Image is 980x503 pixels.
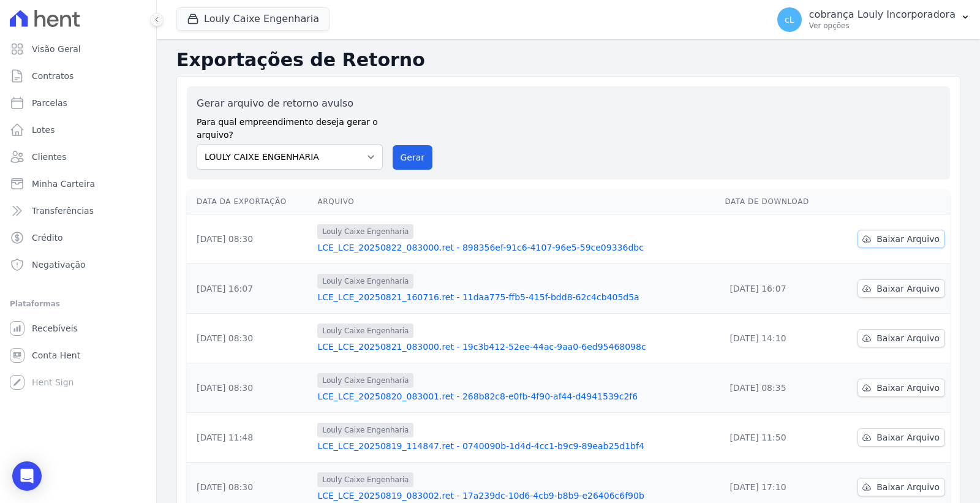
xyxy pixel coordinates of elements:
[5,252,151,277] a: Negativação
[317,373,413,388] span: Louly Caixe Engenharia
[5,225,151,250] a: Crédito
[5,172,151,196] a: Minha Carteira
[5,343,151,368] a: Conta Hent
[876,282,940,295] span: Baixar Arquivo
[809,21,956,31] p: Ver opções
[876,382,940,394] span: Baixar Arquivo
[858,279,945,298] a: Baixar Arquivo
[317,224,413,239] span: Louly Caixe Engenharia
[32,124,55,136] span: Lotes
[5,199,151,223] a: Transferências
[32,43,81,55] span: Visão Geral
[32,178,95,190] span: Minha Carteira
[876,431,940,444] span: Baixar Arquivo
[785,15,794,24] span: cL
[32,232,63,244] span: Crédito
[393,145,433,170] button: Gerar
[809,9,956,21] p: cobrança Louly Incorporadora
[197,96,383,111] label: Gerar arquivo de retorno avulso
[317,291,715,303] a: LCE_LCE_20250821_160716.ret - 11daa775-ffb5-415f-bdd8-62c4cb405d5a
[5,64,151,88] a: Contratos
[187,189,312,214] th: Data da Exportação
[5,37,151,61] a: Visão Geral
[720,189,833,214] th: Data de Download
[10,297,146,311] div: Plataformas
[317,274,413,289] span: Louly Caixe Engenharia
[32,349,80,361] span: Conta Hent
[858,379,945,397] a: Baixar Arquivo
[32,70,73,82] span: Contratos
[720,264,833,314] td: [DATE] 16:07
[187,214,312,264] td: [DATE] 08:30
[32,205,94,217] span: Transferências
[5,91,151,115] a: Parcelas
[197,111,383,142] label: Para qual empreendimento deseja gerar o arquivo?
[317,423,413,437] span: Louly Caixe Engenharia
[176,49,960,71] h2: Exportações de Retorno
[317,341,715,353] a: LCE_LCE_20250821_083000.ret - 19c3b412-52ee-44ac-9aa0-6ed95468098c
[317,390,715,403] a: LCE_LCE_20250820_083001.ret - 268b82c8-e0fb-4f90-af44-d4941539c2f6
[5,145,151,169] a: Clientes
[876,233,940,245] span: Baixar Arquivo
[5,118,151,142] a: Lotes
[317,490,715,502] a: LCE_LCE_20250819_083002.ret - 17a239dc-10d6-4cb9-b8b9-e26406c6f90b
[176,7,330,31] button: Louly Caixe Engenharia
[876,481,940,493] span: Baixar Arquivo
[12,461,42,491] div: Open Intercom Messenger
[187,363,312,413] td: [DATE] 08:30
[317,323,413,338] span: Louly Caixe Engenharia
[858,428,945,447] a: Baixar Arquivo
[5,316,151,341] a: Recebíveis
[32,151,66,163] span: Clientes
[767,2,980,37] button: cL cobrança Louly Incorporadora Ver opções
[187,314,312,363] td: [DATE] 08:30
[187,413,312,463] td: [DATE] 11:48
[317,241,715,254] a: LCE_LCE_20250822_083000.ret - 898356ef-91c6-4107-96e5-59ce09336dbc
[720,363,833,413] td: [DATE] 08:35
[858,478,945,496] a: Baixar Arquivo
[720,314,833,363] td: [DATE] 14:10
[876,332,940,344] span: Baixar Arquivo
[32,259,86,271] span: Negativação
[32,322,78,335] span: Recebíveis
[312,189,720,214] th: Arquivo
[317,472,413,487] span: Louly Caixe Engenharia
[720,413,833,463] td: [DATE] 11:50
[317,440,715,452] a: LCE_LCE_20250819_114847.ret - 0740090b-1d4d-4cc1-b9c9-89eab25d1bf4
[187,264,312,314] td: [DATE] 16:07
[858,329,945,347] a: Baixar Arquivo
[32,97,67,109] span: Parcelas
[858,230,945,248] a: Baixar Arquivo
